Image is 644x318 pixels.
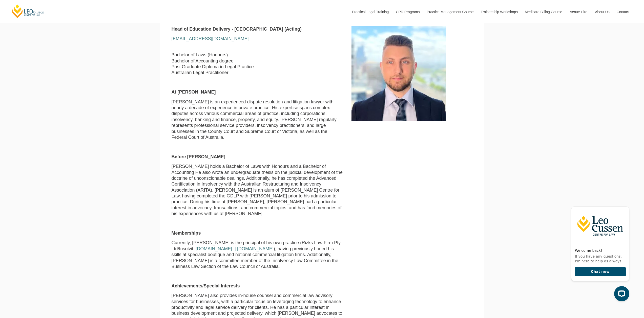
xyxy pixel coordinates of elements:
[172,52,344,76] p: Bachelor of Laws (Honours) Bachelor of Accounting degree Post Graduate Diploma in Legal Practice ...
[172,99,337,140] span: [PERSON_NAME] is an experienced dispute resolution and litigation lawyer with nearly a decade of ...
[172,240,341,269] span: Currently, [PERSON_NAME] is the principal of his own practice (Rizks Law Firm Pty Ltd/Insolvit | ...
[172,27,302,32] strong: Head of Education Delivery - [GEOGRAPHIC_DATA] (Acting)
[521,1,566,23] a: Medicare Billing Course
[172,89,216,95] strong: At [PERSON_NAME]
[348,1,392,23] a: Practical Legal Training
[477,1,521,23] a: Traineeship Workshops
[566,1,591,23] a: Venue Hire
[613,1,633,23] a: Contact
[11,4,45,18] a: [PERSON_NAME] Centre for Law
[591,1,613,23] a: About Us
[237,246,274,251] a: [DOMAIN_NAME]
[196,246,236,251] a: [DOMAIN_NAME] |
[423,1,477,23] a: Practice Management Course
[172,36,249,41] a: [EMAIL_ADDRESS][DOMAIN_NAME]
[172,154,225,159] strong: Before [PERSON_NAME]
[567,197,631,305] iframe: LiveChat chat widget
[172,164,343,216] span: [PERSON_NAME] holds a Bachelor of Laws with Honours and a Bachelor of Accounting He also wrote an...
[172,231,201,236] strong: Memberships
[172,283,240,288] strong: Achievements/Special Interests
[392,1,423,23] a: CPD Programs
